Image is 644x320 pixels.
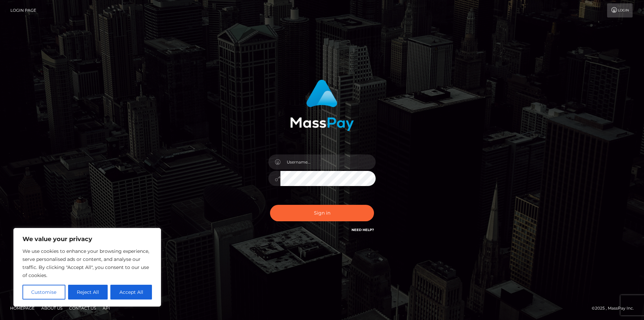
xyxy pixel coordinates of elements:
[10,3,36,17] a: Login Page
[280,154,376,170] input: Username...
[607,3,633,17] a: Login
[22,247,152,279] p: We use cookies to enhance your browsing experience, serve personalised ads or content, and analys...
[39,303,65,313] a: About Us
[352,228,374,232] a: Need Help?
[13,228,161,307] div: We value your privacy
[110,285,152,300] button: Accept All
[22,235,152,243] p: We value your privacy
[22,285,65,300] button: Customise
[7,303,37,313] a: Homepage
[290,80,354,131] img: MassPay Login
[68,285,108,300] button: Reject All
[66,303,99,313] a: Contact Us
[100,303,113,313] a: API
[270,205,374,221] button: Sign in
[592,305,639,312] div: © 2025 , MassPay Inc.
